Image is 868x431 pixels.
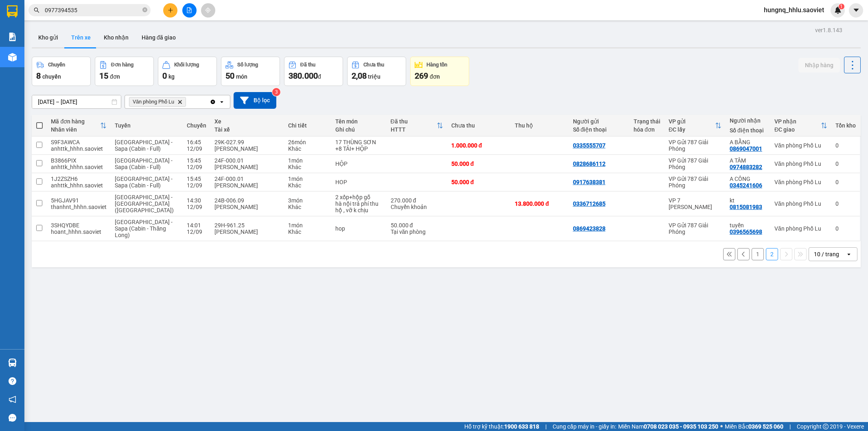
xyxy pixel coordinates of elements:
[288,157,327,164] div: 1 món
[774,118,821,125] div: VP nhận
[162,71,167,81] span: 0
[135,28,182,47] button: Hàng đã giao
[363,62,384,68] div: Chưa thu
[835,200,856,207] div: 0
[391,197,443,204] div: 270.000 đ
[51,157,107,164] div: B3866PIX
[99,71,108,81] span: 15
[669,139,722,152] div: VP Gửi 787 Giải Phóng
[234,92,276,109] button: Bộ lọc
[214,204,280,210] div: [PERSON_NAME]
[47,115,111,136] th: Toggle SortBy
[214,164,280,170] div: [PERSON_NAME]
[115,194,174,213] span: [GEOGRAPHIC_DATA] - [GEOGRAPHIC_DATA] ([GEOGRAPHIC_DATA])
[730,157,766,164] div: A TÂM
[391,204,443,210] div: Chuyển khoản
[214,157,280,164] div: 24F-000.01
[774,126,821,133] div: ĐC giao
[573,179,606,185] div: 0917638381
[187,145,206,152] div: 12/09
[110,73,120,80] span: đơn
[669,157,722,170] div: VP Gửi 787 Giải Phóng
[51,182,107,189] div: anhttk_hhhn.saoviet
[186,7,192,13] span: file-add
[814,250,839,258] div: 10 / trang
[335,161,382,167] div: HỘP
[774,179,827,185] div: Văn phòng Phố Lu
[95,57,154,86] button: Đơn hàng15đơn
[669,118,715,125] div: VP gửi
[9,377,16,385] span: question-circle
[163,3,177,18] button: plus
[214,176,280,182] div: 24F-000.01
[111,62,133,68] div: Đơn hàng
[115,139,173,152] span: [GEOGRAPHIC_DATA] - Sapa (Cabin - Full)
[335,194,382,200] div: 2 xốp+hộp gỗ
[426,62,447,68] div: Hàng tồn
[347,57,406,86] button: Chưa thu2,08 triệu
[174,62,199,68] div: Khối lượng
[835,225,856,232] div: 0
[451,179,507,185] div: 50.000 đ
[187,157,206,164] div: 15:45
[177,99,182,104] svg: Delete
[214,118,280,125] div: Xe
[115,176,173,189] span: [GEOGRAPHIC_DATA] - Sapa (Cabin - Full)
[504,423,539,430] strong: 1900 633 818
[669,222,722,235] div: VP Gửi 787 Giải Phóng
[288,222,327,229] div: 1 món
[9,414,16,422] span: message
[618,422,718,431] span: Miền Nam
[187,182,206,189] div: 12/09
[214,139,280,145] div: 29K-027.99
[300,62,315,68] div: Đã thu
[51,118,100,125] div: Mã đơn hàng
[774,225,827,232] div: Văn phòng Phố Lu
[182,3,197,18] button: file-add
[51,229,107,235] div: hoant_hhhn.saoviet
[835,122,856,129] div: Tồn kho
[573,225,606,232] div: 0869423828
[730,222,766,229] div: tuyền
[665,115,726,136] th: Toggle SortBy
[115,122,178,129] div: Tuyến
[573,161,606,167] div: 0828686112
[214,197,280,204] div: 24B-006.09
[168,7,173,13] span: plus
[835,142,856,149] div: 0
[187,229,206,235] div: 12/09
[115,157,173,170] span: [GEOGRAPHIC_DATA] - Sapa (Cabin - Full)
[187,139,206,145] div: 16:45
[573,118,625,125] div: Người gửi
[835,161,856,167] div: 0
[823,424,829,429] span: copyright
[840,4,843,9] span: 1
[748,423,783,430] strong: 0369 525 060
[451,161,507,167] div: 50.000 đ
[451,142,507,149] div: 1.000.000 đ
[391,126,437,133] div: HTTT
[51,145,107,152] div: anhttk_hhhn.saoviet
[288,122,327,129] div: Chi tiết
[8,33,17,41] img: solution-icon
[214,126,280,133] div: Tài xế
[7,5,17,18] img: logo-vxr
[48,62,65,68] div: Chuyến
[236,73,247,80] span: món
[214,145,280,152] div: [PERSON_NAME]
[187,176,206,182] div: 15:45
[634,118,660,125] div: Trạng thái
[335,179,382,185] div: HOP
[815,26,842,35] div: ver 1.8.143
[730,204,762,210] div: 0815081983
[730,176,766,182] div: A CÔNG
[214,222,280,229] div: 29H-961.25
[391,118,437,125] div: Đã thu
[221,57,280,86] button: Số lượng50món
[835,179,856,185] div: 0
[284,57,343,86] button: Đã thu380.000đ
[553,422,616,431] span: Cung cấp máy in - giấy in:
[288,204,327,210] div: Khác
[318,73,321,80] span: đ
[774,200,827,207] div: Văn phòng Phố Lu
